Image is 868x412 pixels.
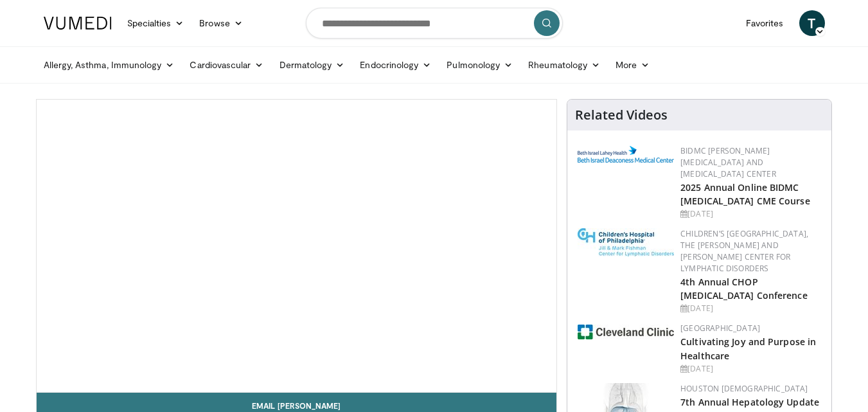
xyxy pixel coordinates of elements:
[680,383,808,394] a: Houston [DEMOGRAPHIC_DATA]
[680,208,821,220] div: [DATE]
[738,10,792,36] a: Favorites
[799,10,825,36] a: T
[306,8,563,39] input: Search topics, interventions
[120,10,192,36] a: Specialties
[578,325,674,339] img: 1ef99228-8384-4f7a-af87-49a18d542794.png.150x105_q85_autocrop_double_scale_upscale_version-0.2.jpg
[439,52,520,78] a: Pulmonology
[680,181,810,207] a: 2025 Annual Online BIDMC [MEDICAL_DATA] CME Course
[578,146,674,163] img: c96b19ec-a48b-46a9-9095-935f19585444.png.150x105_q85_autocrop_double_scale_upscale_version-0.2.png
[520,52,608,78] a: Rheumatology
[680,228,808,274] a: Children’s [GEOGRAPHIC_DATA], The [PERSON_NAME] and [PERSON_NAME] Center for Lymphatic Disorders
[36,52,182,78] a: Allergy, Asthma, Immunology
[182,52,271,78] a: Cardiovascular
[608,52,657,78] a: More
[352,52,439,78] a: Endocrinology
[37,100,557,393] video-js: Video Player
[578,228,674,256] img: ffa5faa8-5a43-44fb-9bed-3795f4b5ac57.jpg.150x105_q85_autocrop_double_scale_upscale_version-0.2.jpg
[680,276,808,301] a: 4th Annual CHOP [MEDICAL_DATA] Conference
[575,107,668,123] h4: Related Videos
[680,303,821,314] div: [DATE]
[191,10,251,36] a: Browse
[680,363,821,375] div: [DATE]
[272,52,353,78] a: Dermatology
[680,336,816,361] a: Cultivating Joy and Purpose in Healthcare
[680,145,776,179] a: BIDMC [PERSON_NAME][MEDICAL_DATA] and [MEDICAL_DATA] Center
[680,323,760,334] a: [GEOGRAPHIC_DATA]
[44,17,112,30] img: VuMedi Logo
